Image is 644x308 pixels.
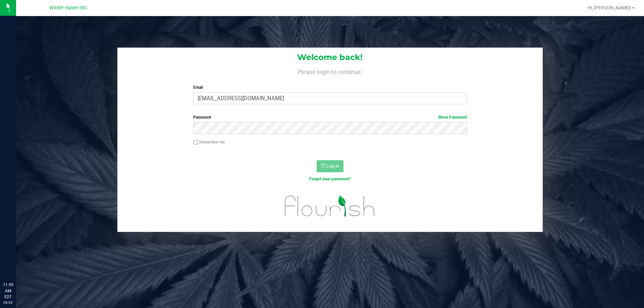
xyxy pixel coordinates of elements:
[3,282,13,300] p: 11:59 AM EDT
[193,84,467,90] label: Email
[3,300,13,305] p: 09/20
[117,53,543,62] h1: Welcome back!
[193,115,211,120] span: Password
[438,115,467,120] a: Show Password
[309,177,351,181] a: Forgot your password?
[588,5,631,10] span: Hi, [PERSON_NAME]!
[49,5,88,11] span: Winter Haven WC
[326,163,339,169] span: Log In
[117,67,543,75] h4: Please login to continue.
[317,160,343,172] button: Log In
[277,189,383,223] img: flourish_logo.svg
[193,139,225,145] label: Remember me
[193,140,198,145] input: Remember me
